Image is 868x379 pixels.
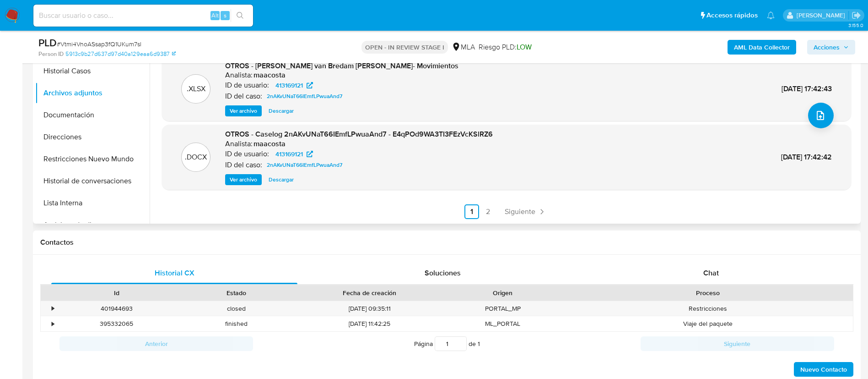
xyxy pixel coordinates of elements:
span: Chat [703,268,719,278]
div: PORTAL_MP [443,301,563,316]
p: ID de usuario: [225,81,269,90]
button: Nuevo Contacto [794,362,853,377]
span: LOW [517,42,532,52]
p: ID de usuario: [225,149,269,159]
div: Origen [449,288,556,297]
span: Alt [211,11,219,20]
span: OTROS - Caselog 2nAKvUNaT66IEmfLPwuaAnd7 - E4qPOd9WA3TI3FEzVcKSlRZ6 [225,129,493,139]
nav: Paginación [162,204,851,219]
button: Documentación [35,104,150,126]
span: Página de [414,336,480,351]
div: Proceso [569,288,846,297]
div: [DATE] 11:42:25 [297,316,443,331]
b: Person ID [38,50,64,58]
span: Descargar [269,106,294,115]
span: Descargar [269,175,294,184]
b: AML Data Collector [734,40,790,55]
span: [DATE] 17:42:42 [781,152,832,162]
span: # Vtmi4VnoASsap3fQ1UKum7sl [57,39,141,49]
p: Analista: [225,71,253,80]
div: Estado [183,288,290,297]
button: Direcciones [35,126,150,148]
button: Ver archivo [225,174,262,185]
div: Viaje del paquete [563,316,853,331]
span: 2nAKvUNaT66IEmfLPwuaAnd7 [267,159,342,170]
a: 413169121 [270,148,318,159]
div: Id [63,288,170,297]
span: Accesos rápidos [706,11,758,20]
p: .XLSX [187,84,205,94]
div: finished [177,316,297,331]
span: Acciones [814,40,840,55]
div: ML_PORTAL [443,316,563,331]
span: 413169121 [275,148,303,159]
div: [DATE] 09:35:11 [297,301,443,316]
button: Siguiente [641,336,834,351]
button: Historial Casos [35,60,150,82]
button: Acciones [807,40,855,55]
span: Historial CX [155,268,194,278]
button: Historial de conversaciones [35,170,150,192]
h6: maacosta [253,71,286,80]
span: Ver archivo [230,106,257,115]
span: s [224,11,226,20]
div: 395332065 [57,316,177,331]
div: MLA [452,42,475,52]
a: Siguiente [501,204,550,219]
a: Ir a la página 1 [464,204,479,219]
span: 2nAKvUNaT66IEmfLPwuaAnd7 [267,91,342,102]
p: .DOCX [185,152,207,162]
p: ID del caso: [225,160,262,170]
button: Anterior [59,336,253,351]
span: Ver archivo [230,175,257,184]
b: PLD [38,35,57,50]
h6: maacosta [253,139,286,148]
span: Riesgo PLD: [479,42,532,52]
a: 2nAKvUNaT66IEmfLPwuaAnd7 [263,159,346,170]
button: upload-file [808,103,834,128]
button: Anticipos de dinero [35,214,150,236]
a: Notificaciones [767,11,775,19]
span: 1 [478,339,480,348]
span: Siguiente [505,208,535,215]
button: Descargar [264,174,298,185]
div: closed [177,301,297,316]
button: AML Data Collector [728,40,796,55]
a: 5913c9b27d637d97d40a129eaa6d9387 [65,50,176,58]
h1: Contactos [40,238,853,247]
div: • [52,319,54,328]
span: 3.155.0 [848,22,863,29]
p: ID del caso: [225,92,262,101]
button: Lista Interna [35,192,150,214]
button: Archivos adjuntos [35,82,150,104]
button: Ver archivo [225,105,262,116]
p: Analista: [225,139,253,148]
a: 413169121 [270,80,318,91]
a: Salir [852,11,861,20]
a: 2nAKvUNaT66IEmfLPwuaAnd7 [263,91,346,102]
input: Buscar usuario o caso... [33,10,253,22]
span: [DATE] 17:42:43 [782,83,832,94]
span: 413169121 [275,80,303,91]
span: OTROS - [PERSON_NAME] van Bredam [PERSON_NAME]- Movimientos [225,60,458,71]
div: • [52,304,54,313]
div: 401944693 [57,301,177,316]
button: Restricciones Nuevo Mundo [35,148,150,170]
a: Ir a la página 2 [481,204,496,219]
div: Restricciones [563,301,853,316]
button: Descargar [264,105,298,116]
span: Soluciones [425,268,461,278]
button: search-icon [231,9,249,22]
p: maria.acosta@mercadolibre.com [797,11,848,20]
span: Nuevo Contacto [800,363,847,376]
div: Fecha de creación [303,288,437,297]
p: OPEN - IN REVIEW STAGE I [361,41,448,54]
